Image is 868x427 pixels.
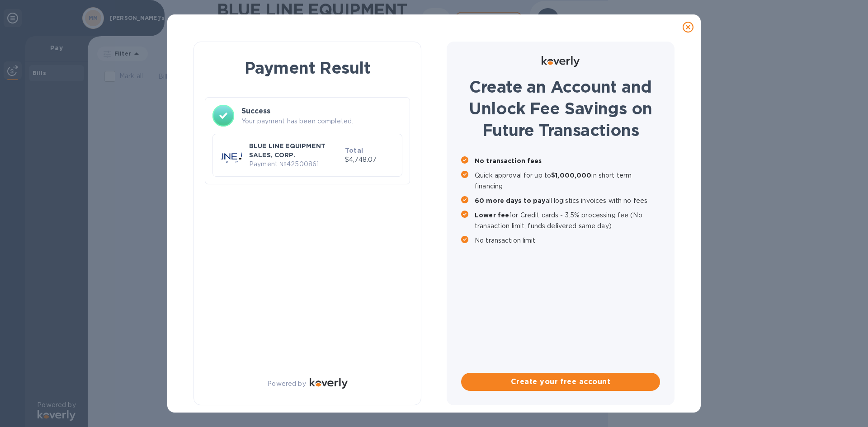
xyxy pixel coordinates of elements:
[468,376,653,387] span: Create your free account
[345,147,363,154] b: Total
[475,195,660,206] p: all logistics invoices with no fees
[310,378,348,389] img: Logo
[475,210,660,231] p: for Credit cards - 3.5% processing fee (No transaction limit, funds delivered same day)
[249,160,341,169] p: Payment № 42500861
[475,211,509,219] b: Lower fee
[475,197,546,204] b: 60 more days to pay
[345,155,395,164] p: $4,748.07
[475,170,660,192] p: Quick approval for up to in short term financing
[551,172,591,179] b: $1,000,000
[267,379,306,389] p: Powered by
[461,373,660,391] button: Create your free account
[208,56,406,79] h1: Payment Result
[475,157,542,164] b: No transaction fees
[241,117,402,126] p: Your payment has been completed.
[542,56,580,67] img: Logo
[475,235,660,246] p: No transaction limit
[461,76,660,141] h1: Create an Account and Unlock Fee Savings on Future Transactions
[241,106,402,117] h3: Success
[249,141,341,160] p: BLUE LINE EQUIPMENT SALES, CORP.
